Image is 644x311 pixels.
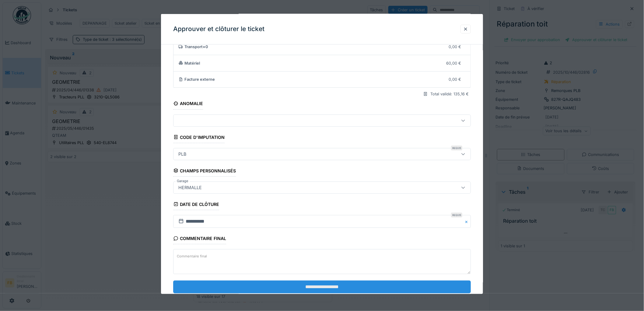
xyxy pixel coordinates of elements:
div: 0,00 € [449,44,461,50]
div: Requis [451,213,462,217]
h3: Approuver et clôturer le ticket [173,25,264,33]
div: Total validé: 135,16 € [430,91,469,97]
label: Garage [176,178,190,184]
div: Date de clôture [173,200,219,210]
div: Transport × 0 [178,44,444,50]
summary: Matériel60,00 € [176,58,468,69]
div: Anomalie [173,99,203,109]
div: Champs personnalisés [173,166,236,177]
div: PLB [176,151,189,157]
summary: Transport×00,00 € [176,41,468,52]
div: HERMALLE [176,184,204,191]
div: Commentaire final [173,234,226,244]
div: 60,00 € [446,60,461,66]
div: Requis [451,146,462,150]
label: Commentaire final [176,253,208,260]
button: Close [464,215,471,228]
summary: Facture externe0,00 € [176,74,468,85]
div: Facture externe [178,76,444,82]
div: Code d'imputation [173,133,225,143]
div: Matériel [178,60,442,66]
div: 0,00 € [449,76,461,82]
